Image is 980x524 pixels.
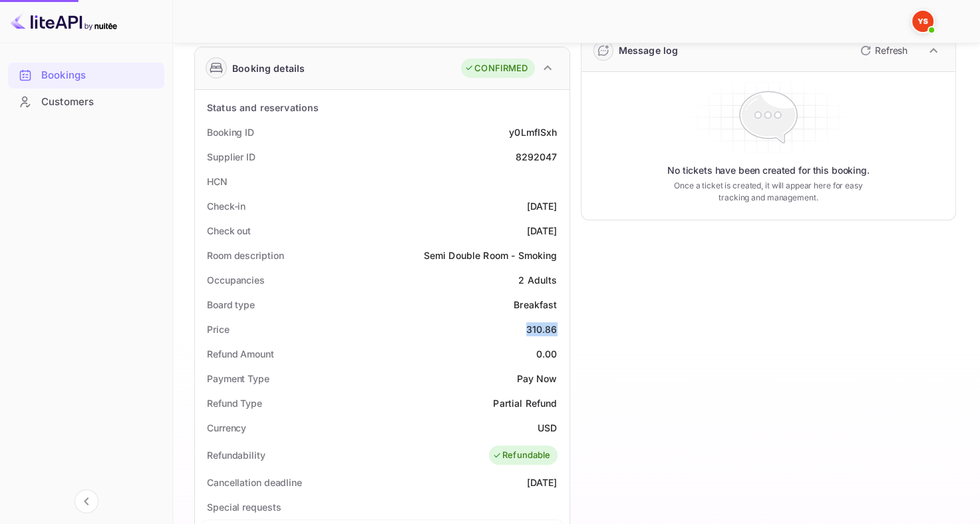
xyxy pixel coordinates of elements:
[8,89,164,115] div: Customers
[852,40,913,61] button: Refresh
[464,62,528,75] div: CONFIRMED
[207,224,251,238] div: Check out
[514,298,557,312] div: Breakfast
[207,248,283,262] div: Room description
[912,11,933,32] img: Yandex Support
[207,500,281,514] div: Special requests
[8,63,164,89] div: Bookings
[518,273,557,287] div: 2 Adults
[515,150,557,164] div: 8292047
[424,248,558,262] div: Semi Double Room - Smoking
[75,489,98,513] button: Collapse navigation
[516,372,557,386] div: Pay Now
[232,61,305,75] div: Booking details
[536,347,558,361] div: 0.00
[538,421,557,435] div: USD
[207,101,319,115] div: Status and reservations
[207,475,302,489] div: Cancellation deadline
[493,396,557,410] div: Partial Refund
[527,199,558,213] div: [DATE]
[207,448,265,462] div: Refundability
[207,322,230,336] div: Price
[207,125,254,139] div: Booking ID
[8,63,164,87] a: Bookings
[207,372,269,386] div: Payment Type
[11,11,117,32] img: LiteAPI logo
[207,273,265,287] div: Occupancies
[207,347,274,361] div: Refund Amount
[527,224,558,238] div: [DATE]
[492,449,551,462] div: Refundable
[41,68,158,83] div: Bookings
[207,396,262,410] div: Refund Type
[667,164,870,177] p: No tickets have been created for this booking.
[207,174,228,188] div: HCN
[207,150,255,164] div: Supplier ID
[207,298,255,312] div: Board type
[875,43,907,57] p: Refresh
[207,199,245,213] div: Check-in
[207,421,246,435] div: Currency
[8,89,164,114] a: Customers
[509,125,557,139] div: y0LmfISxh
[668,180,868,204] p: Once a ticket is created, it will appear here for easy tracking and management.
[527,475,558,489] div: [DATE]
[526,322,558,336] div: 310.86
[619,43,679,57] div: Message log
[41,95,158,110] div: Customers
